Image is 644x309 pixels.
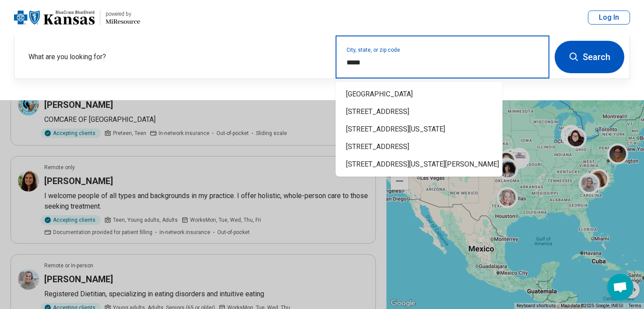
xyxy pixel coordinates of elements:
[14,7,95,28] img: Blue Cross Blue Shield Kansas
[106,10,140,18] div: powered by
[336,103,502,121] div: [STREET_ADDRESS]
[607,274,633,300] div: Open chat
[336,138,502,156] div: [STREET_ADDRESS]
[588,11,630,25] button: Log In
[336,85,502,103] div: [GEOGRAPHIC_DATA]
[28,52,325,62] label: What are you looking for?
[555,41,624,73] button: Search
[336,82,502,177] div: Suggestions
[336,121,502,138] div: [STREET_ADDRESS][US_STATE]
[336,156,502,173] div: [STREET_ADDRESS][US_STATE][PERSON_NAME]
